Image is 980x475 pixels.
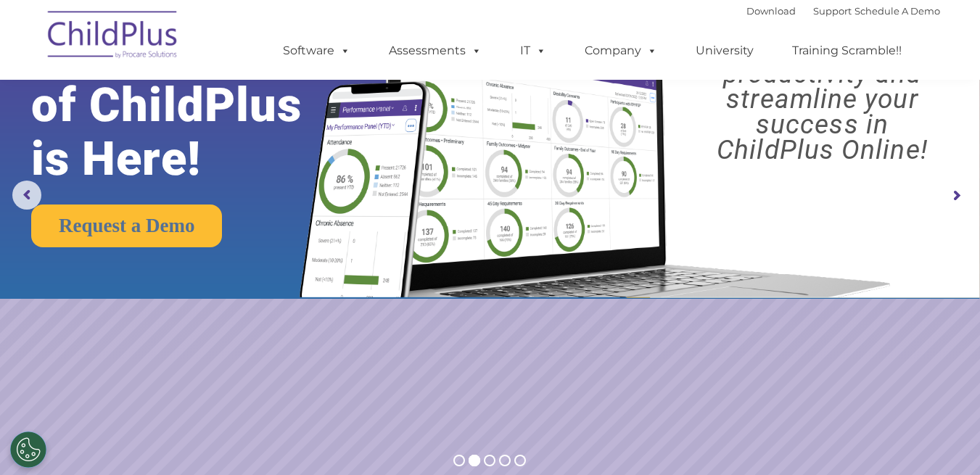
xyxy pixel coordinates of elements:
rs-layer: Boost your productivity and streamline your success in ChildPlus Online! [677,36,968,162]
a: Download [746,5,796,17]
span: Phone number [202,155,263,166]
a: Assessments [374,36,496,65]
img: ChildPlus by Procare Solutions [41,1,186,73]
a: Support [813,5,852,17]
a: IT [506,36,561,65]
a: Schedule A Demo [855,5,940,17]
a: University [681,36,768,65]
span: Last name [202,96,246,107]
a: Request a Demo [31,205,222,247]
a: Training Scramble!! [778,36,916,65]
a: Software [268,36,365,65]
button: Cookies Settings [10,431,46,468]
rs-layer: The Future of ChildPlus is Here! [31,25,344,186]
font: | [746,5,940,17]
a: Company [570,36,672,65]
